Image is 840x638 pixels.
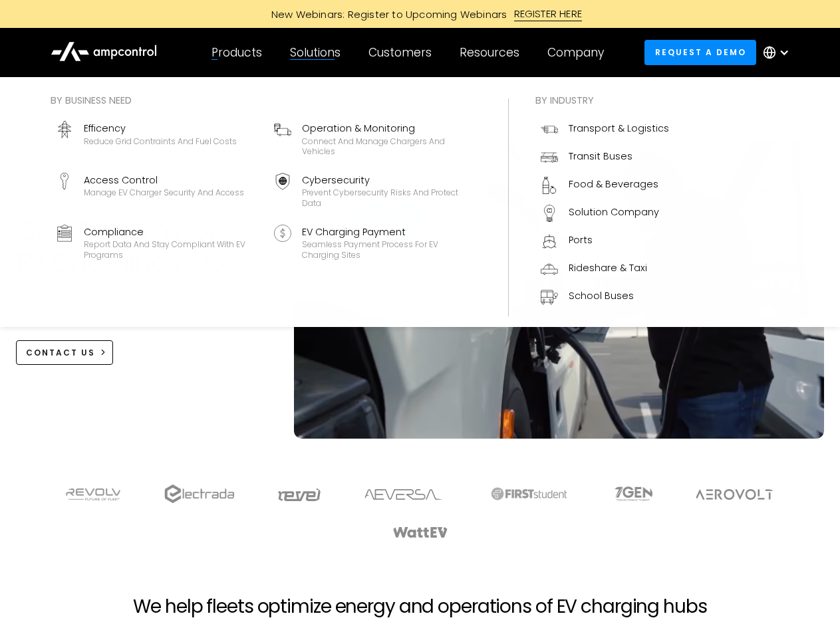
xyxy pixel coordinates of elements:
[51,93,482,108] div: By business need
[302,173,476,187] div: Cybersecurity
[302,187,476,208] div: Prevent cybersecurity risks and protect data
[569,205,659,219] div: Solution Company
[535,171,674,199] a: Food & Beverages
[84,187,244,198] div: Manage EV charger security and access
[569,233,593,247] div: Ports
[644,40,756,64] a: Request a demo
[290,45,341,60] div: Solutions
[302,121,476,136] div: Operation & Monitoring
[392,527,448,538] img: WattEV logo
[569,261,647,275] div: Rideshare & Taxi
[258,7,514,21] div: New Webinars: Register to Upcoming Webinars
[302,136,476,157] div: Connect and manage chargers and vehicles
[514,7,583,21] div: REGISTER HERE
[535,227,674,255] a: Ports
[569,177,658,191] div: Food & Beverages
[535,255,674,283] a: Rideshare & Taxi
[84,173,244,187] div: Access Control
[51,116,263,162] a: EfficencyReduce grid contraints and fuel costs
[269,167,482,214] a: CybersecurityPrevent cybersecurity risks and protect data
[547,45,604,60] div: Company
[535,93,674,108] div: By industry
[569,121,669,136] div: Transport & Logistics
[535,199,674,227] a: Solution Company
[368,45,432,60] div: Customers
[535,144,674,171] a: Transit Buses
[269,219,482,266] a: EV Charging PaymentSeamless Payment Process for EV Charging Sites
[26,347,95,359] div: CONTACT US
[164,484,234,503] img: electrada logo
[695,489,774,500] img: Aerovolt Logo
[569,288,634,303] div: School Buses
[269,116,482,162] a: Operation & MonitoringConnect and manage chargers and vehicles
[535,283,674,311] a: School Buses
[51,167,263,214] a: Access ControlManage EV charger security and access
[84,121,237,136] div: Efficency
[569,149,632,163] div: Transit Buses
[84,239,258,260] div: Report data and stay compliant with EV programs
[460,45,519,60] div: Resources
[211,45,262,60] div: Products
[16,340,114,365] a: CONTACT US
[535,116,674,144] a: Transport & Logistics
[121,7,720,21] a: New Webinars: Register to Upcoming WebinarsREGISTER HERE
[302,225,476,239] div: EV Charging Payment
[51,219,263,266] a: ComplianceReport data and stay compliant with EV programs
[302,239,476,260] div: Seamless Payment Process for EV Charging Sites
[84,225,258,239] div: Compliance
[84,136,237,147] div: Reduce grid contraints and fuel costs
[133,595,706,618] h2: We help fleets optimize energy and operations of EV charging hubs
